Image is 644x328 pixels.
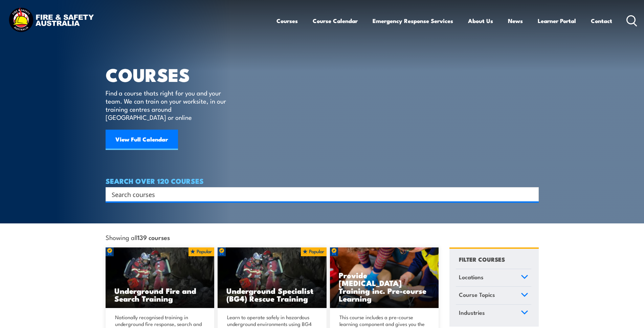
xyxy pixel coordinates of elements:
form: Search form [113,190,525,199]
a: Industries [456,305,531,322]
a: News [508,12,523,30]
h3: Provide [MEDICAL_DATA] Training inc. Pre-course Learning [339,271,430,302]
img: Underground mine rescue [218,247,327,308]
strong: 139 courses [137,233,170,242]
a: Courses [276,12,298,30]
a: Learner Portal [538,12,576,30]
a: Emergency Response Services [373,12,453,30]
a: About Us [468,12,493,30]
span: Locations [459,272,484,282]
a: Course Topics [456,287,531,304]
a: Locations [456,269,531,287]
img: Low Voltage Rescue and Provide CPR [330,247,439,308]
h4: SEARCH OVER 120 COURSES [106,177,539,184]
h1: COURSES [106,66,236,82]
h3: Underground Specialist (BG4) Rescue Training [226,287,318,302]
span: Showing all [106,234,170,241]
a: Contact [591,12,612,30]
button: Search magnifier button [527,190,536,199]
span: Course Topics [459,290,495,299]
h3: Underground Fire and Search Training [114,287,206,302]
a: Underground Fire and Search Training [106,247,215,308]
a: Underground Specialist (BG4) Rescue Training [218,247,327,308]
a: Course Calendar [313,12,358,30]
p: Find a course thats right for you and your team. We can train on your worksite, in our training c... [106,89,229,121]
h4: FILTER COURSES [459,255,505,264]
a: View Full Calendar [106,130,178,150]
input: Search input [112,189,524,199]
img: Underground mine rescue [106,247,215,308]
a: Provide [MEDICAL_DATA] Training inc. Pre-course Learning [330,247,439,308]
span: Industries [459,308,485,317]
